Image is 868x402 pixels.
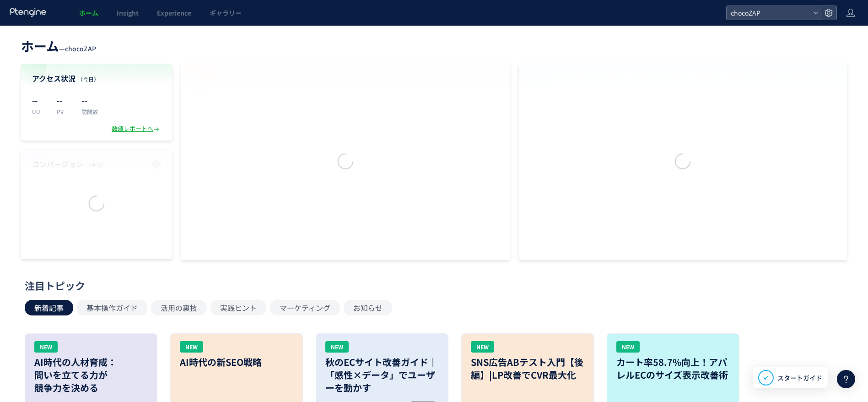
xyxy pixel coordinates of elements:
[157,8,191,17] span: Experience
[471,356,584,381] h3: SNS広告ABテスト入門【後編】|LP改善でCVR最大化
[777,373,822,383] span: スタートガイド
[117,8,139,17] span: Insight
[21,37,59,55] span: ホーム
[32,93,46,108] p: --
[32,108,46,115] p: UU
[34,356,148,394] h3: AI時代の人材育成： 問いを立てる力が 競争力を決める
[471,341,494,353] div: NEW
[344,300,392,315] button: お知らせ
[180,341,203,353] div: NEW
[57,93,70,108] p: --
[210,8,242,17] span: ギャラリー
[21,37,96,55] div: —
[325,341,349,353] div: NEW
[57,108,70,115] p: PV
[112,125,161,133] div: 数値レポートへ
[616,356,730,381] h3: カート率58.7%向上！アパレルECのサイズ表示改善術
[77,75,99,83] span: （今日）
[25,300,73,315] button: 新着記事
[151,300,207,315] button: 活用の裏技
[65,44,96,53] span: chocoZAP
[180,356,293,369] h3: AI時代の新SEO戦略
[32,73,161,84] h4: アクセス状況
[79,8,98,17] span: ホーム
[210,300,266,315] button: 実践ヒント
[325,356,439,394] h3: 秋のECサイト改善ガイド｜「感性×データ」でユーザーを動かす
[270,300,340,315] button: マーケティング
[34,341,58,353] div: NEW
[728,6,809,20] span: chocoZAP
[616,341,640,353] div: NEW
[25,278,839,293] div: 注目トピック
[81,108,98,115] p: 訪問数
[77,300,147,315] button: 基本操作ガイド
[81,93,98,108] p: --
